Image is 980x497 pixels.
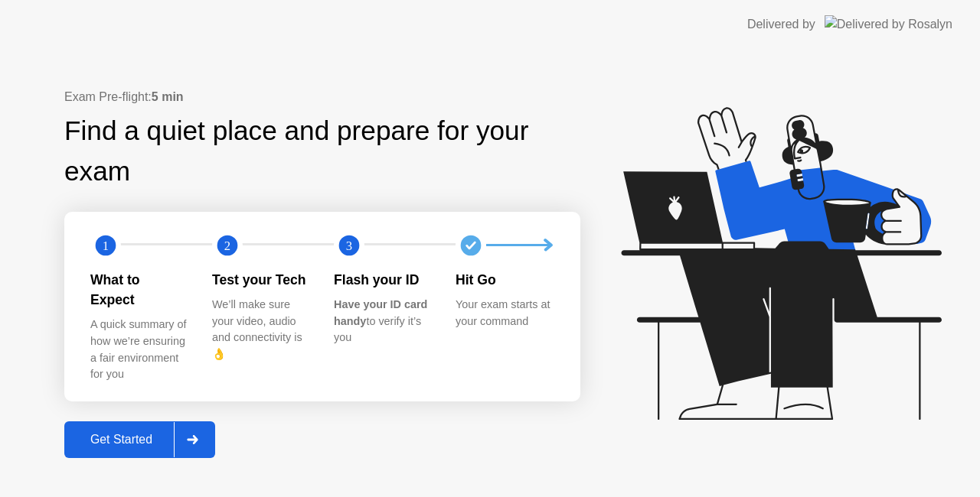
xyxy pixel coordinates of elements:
div: Flash your ID [334,270,431,290]
text: 2 [224,238,230,252]
div: Find a quiet place and prepare for your exam [64,111,580,192]
b: 5 min [152,90,184,103]
div: Test your Tech [212,270,309,290]
img: Delivered by Rosalyn [825,15,952,33]
button: Get Started [64,421,215,458]
div: We’ll make sure your video, audio and connectivity is 👌 [212,297,309,362]
text: 3 [346,238,352,252]
div: Your exam starts at your command [456,297,553,330]
text: 1 [103,238,109,252]
div: to verify it’s you [334,297,431,346]
div: Exam Pre-flight: [64,88,580,106]
b: Have your ID card handy [334,298,427,327]
div: Delivered by [747,15,815,34]
div: Get Started [69,433,174,447]
div: Hit Go [456,270,553,290]
div: What to Expect [90,270,188,310]
div: A quick summary of how we’re ensuring a fair environment for you [90,317,188,382]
